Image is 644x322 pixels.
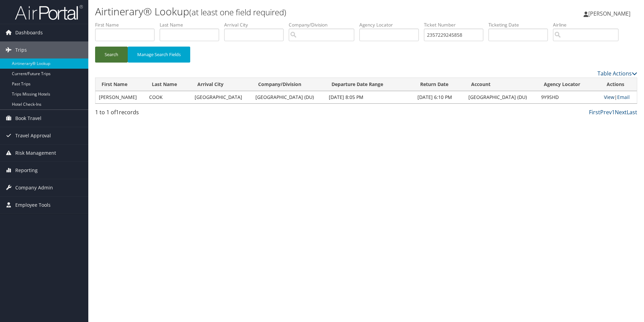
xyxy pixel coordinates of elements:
label: Ticket Number [424,21,488,28]
a: Last [627,108,637,116]
span: Trips [15,41,27,58]
label: Agency Locator [359,21,424,28]
h1: Airtinerary® Lookup [95,4,457,19]
a: View [604,94,614,100]
span: Risk Management [15,145,56,162]
button: Search [95,47,128,63]
td: [GEOGRAPHIC_DATA] (DU) [465,91,538,103]
td: 9Y9SHD [538,91,600,103]
td: | [601,91,637,103]
span: 1 [116,108,119,116]
a: Table Actions [597,70,637,77]
th: Actions [601,78,637,91]
th: First Name: activate to sort column ascending [95,78,146,91]
a: First [589,108,600,116]
th: Last Name: activate to sort column ascending [146,78,191,91]
label: Last Name [160,21,224,28]
a: [PERSON_NAME] [584,3,637,24]
small: (at least one field required) [189,6,286,18]
label: Company/Division [289,21,359,28]
label: Airline [553,21,624,28]
span: Travel Approval [15,127,51,144]
th: Agency Locator: activate to sort column ascending [538,78,600,91]
span: Book Travel [15,110,41,127]
span: Reporting [15,162,38,179]
a: Email [617,94,630,100]
div: 1 to 1 of records [95,108,223,120]
th: Arrival City: activate to sort column ascending [191,78,252,91]
td: [GEOGRAPHIC_DATA] [191,91,252,103]
label: Ticketing Date [488,21,553,28]
span: Company Admin [15,179,53,196]
span: Employee Tools [15,197,51,214]
label: Arrival City [224,21,289,28]
th: Departure Date Range: activate to sort column ascending [325,78,414,91]
td: [DATE] 6:10 PM [414,91,465,103]
img: airportal-logo.png [15,4,83,20]
button: Manage Search Fields [128,47,190,63]
a: Next [615,108,627,116]
td: COOK [146,91,191,103]
span: Dashboards [15,24,43,41]
th: Company/Division [252,78,326,91]
th: Account: activate to sort column ascending [465,78,538,91]
span: [PERSON_NAME] [588,10,630,17]
a: 1 [612,108,615,116]
label: First Name [95,21,160,28]
td: [DATE] 8:05 PM [325,91,414,103]
th: Return Date: activate to sort column ascending [414,78,465,91]
a: Prev [600,108,612,116]
td: [GEOGRAPHIC_DATA] (DU) [252,91,326,103]
td: [PERSON_NAME] [95,91,146,103]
